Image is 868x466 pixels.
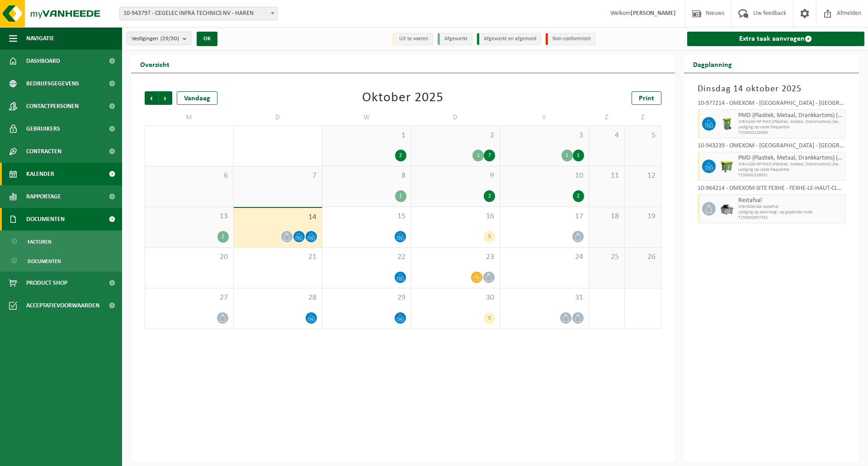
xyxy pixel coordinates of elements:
[26,185,61,208] span: Rapportage
[629,212,656,221] span: 19
[145,109,234,126] td: M
[573,190,584,202] div: 2
[698,143,846,152] div: 10-943239 - OMEXOM - [GEOGRAPHIC_DATA] - [GEOGRAPHIC_DATA]
[150,252,229,262] span: 20
[505,212,584,221] span: 17
[484,231,495,243] div: 5
[392,33,433,45] li: Uit te voeren
[629,131,656,141] span: 5
[26,140,61,163] span: Contracten
[150,171,229,181] span: 6
[698,82,846,96] h3: Dinsdag 14 oktober 2025
[322,109,411,126] td: W
[631,10,676,17] strong: [PERSON_NAME]
[26,95,79,118] span: Contactpersonen
[159,91,172,105] span: Volgende
[589,109,625,126] td: Z
[738,167,843,173] span: Lediging op vaste frequentie
[119,7,278,20] span: 10-943797 - CEGELEC INFRA TECHNICS NV - HAREN
[26,118,60,140] span: Gebruikers
[738,125,843,130] span: Lediging op vaste frequentie
[438,33,472,45] li: Afgewerkt
[127,32,191,45] button: Vestigingen(29/30)
[484,150,495,161] div: 7
[26,27,54,50] span: Navigatie
[472,150,484,161] div: 1
[594,131,620,141] span: 4
[238,252,318,262] span: 21
[505,171,584,181] span: 10
[26,50,60,72] span: Dashboard
[738,173,843,178] span: T250002226831
[416,131,495,141] span: 2
[720,117,734,131] img: WB-0240-HPE-GN-50
[145,91,158,105] span: Vorige
[217,231,229,243] div: 2
[26,272,67,294] span: Product Shop
[594,252,620,262] span: 25
[197,32,217,46] button: OK
[132,32,179,46] span: Vestigingen
[150,212,229,221] span: 13
[26,208,65,231] span: Documenten
[720,202,734,216] img: WB-5000-GAL-GY-01
[738,130,843,136] span: T250002226859
[120,7,277,20] span: 10-943797 - CEGELEC INFRA TECHNICS NV - HAREN
[684,55,741,73] h2: Dagplanning
[327,293,406,303] span: 29
[362,91,443,105] div: Oktober 2025
[698,100,846,109] div: 10-977214 - OMEXOM - [GEOGRAPHIC_DATA] - [GEOGRAPHIC_DATA]
[411,109,500,126] td: D
[505,131,584,141] span: 3
[28,233,52,250] span: Facturen
[698,185,846,194] div: 10-964214 - OMEXOM-SITE FEXHE - FEXHE-LE-HAUT-CLOCHER
[505,252,584,262] span: 24
[500,109,589,126] td: V
[238,212,318,222] span: 14
[26,163,54,185] span: Kalender
[573,150,584,161] div: 1
[327,212,406,221] span: 15
[629,252,656,262] span: 26
[416,293,495,303] span: 30
[416,171,495,181] span: 9
[738,119,843,125] span: WB-0240-HP PMD (Plastiek, Metaal, Drankkartons) (bedrijven)
[720,160,734,173] img: WB-1100-HPE-GN-50
[594,171,620,181] span: 11
[546,33,596,45] li: Non-conformiteit
[238,171,318,181] span: 7
[625,109,661,126] td: Z
[738,155,843,162] span: PMD (Plastiek, Metaal, Drankkartons) (bedrijven)
[639,95,654,102] span: Print
[738,112,843,119] span: PMD (Plastiek, Metaal, Drankkartons) (bedrijven)
[561,150,573,161] div: 1
[738,162,843,167] span: WB-1100-HP PMD (Plastiek, Metaal, Drankkartons) (bedrijven)
[234,109,323,126] td: D
[416,212,495,221] span: 16
[738,197,843,204] span: Restafval
[2,252,120,269] a: Documenten
[484,190,495,202] div: 2
[629,171,656,181] span: 12
[327,252,406,262] span: 22
[327,171,406,181] span: 8
[632,91,661,105] a: Print
[738,204,843,210] span: WB-5000-GA restafval
[2,233,120,250] a: Facturen
[594,212,620,221] span: 18
[395,190,406,202] div: 1
[26,72,79,95] span: Bedrijfsgegevens
[150,293,229,303] span: 27
[160,36,179,42] count: (29/30)
[484,312,495,324] div: 5
[477,33,541,45] li: Afgewerkt en afgemeld
[238,293,318,303] span: 28
[28,253,61,270] span: Documenten
[738,210,843,215] span: Lediging op aanvraag - op geplande route
[327,131,406,141] span: 1
[131,55,179,73] h2: Overzicht
[177,91,217,105] div: Vandaag
[416,252,495,262] span: 23
[738,215,843,221] span: T250002957332
[395,150,406,161] div: 2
